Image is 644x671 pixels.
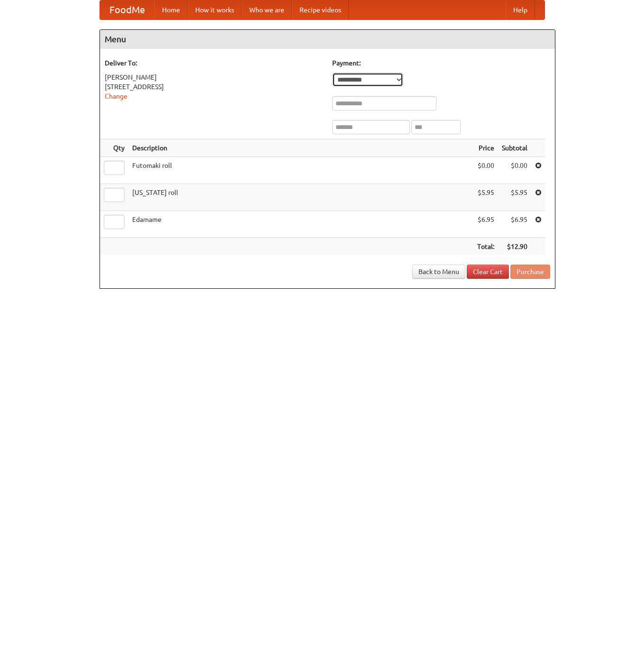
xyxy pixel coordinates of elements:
th: Qty [100,139,128,157]
a: Who we are [242,0,292,19]
button: Purchase [510,265,550,279]
td: $0.00 [473,157,498,184]
a: Home [154,0,188,19]
td: $0.00 [498,157,531,184]
th: Price [473,139,498,157]
td: $6.95 [498,211,531,238]
th: Description [128,139,473,157]
td: Futomaki roll [128,157,473,184]
td: Edamame [128,211,473,238]
a: Change [105,92,127,100]
h5: Payment: [332,58,550,68]
th: Subtotal [498,139,531,157]
td: [US_STATE] roll [128,184,473,211]
a: FoodMe [100,0,154,19]
div: [STREET_ADDRESS] [105,82,323,92]
td: $5.95 [473,184,498,211]
td: $6.95 [473,211,498,238]
th: Total: [473,238,498,256]
td: $5.95 [498,184,531,211]
h5: Deliver To: [105,58,323,68]
a: Recipe videos [292,0,349,19]
a: Back to Menu [412,265,465,279]
a: Clear Cart [467,265,509,279]
h4: Menu [100,30,555,49]
a: Help [506,0,535,19]
th: $12.90 [498,238,531,256]
a: How it works [188,0,242,19]
div: [PERSON_NAME] [105,73,323,82]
